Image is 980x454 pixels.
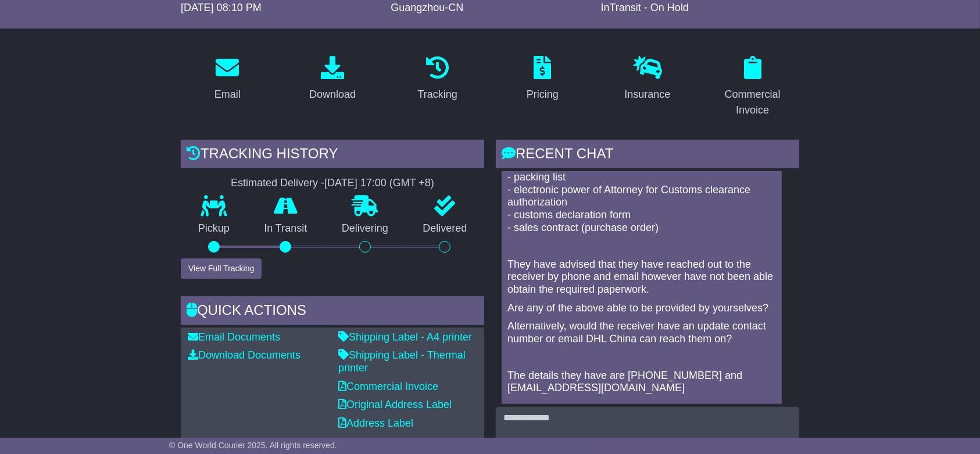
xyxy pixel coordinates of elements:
[188,331,280,343] a: Email Documents
[181,177,484,190] div: Estimated Delivery -
[624,87,670,102] div: Insurance
[507,159,776,235] p: - commercial or proforma Invoice - packing list - electronic power of Attorney for Customs cleara...
[169,441,337,450] span: © One World Courier 2025. All rights reserved.
[247,222,325,235] p: In Transit
[181,258,262,279] button: View Full Tracking
[207,52,248,107] a: Email
[601,2,689,13] span: InTransit - On Hold
[181,296,484,328] div: Quick Actions
[418,87,457,102] div: Tracking
[507,302,776,315] p: Are any of the above able to be provided by yourselves?
[302,52,363,107] a: Download
[507,370,776,395] p: The details they have are [PHONE_NUMBER] and [EMAIL_ADDRESS][DOMAIN_NAME]
[324,177,434,190] div: [DATE] 17:00 (GMT +8)
[181,2,262,13] span: [DATE] 08:10 PM
[338,331,472,343] a: Shipping Label - A4 printer
[410,52,465,107] a: Tracking
[519,52,566,107] a: Pricing
[706,52,799,122] a: Commercial Invoice
[507,320,776,345] p: Alternatively, would the receiver have an update contact number or email DHL China can reach them...
[181,222,247,235] p: Pickup
[309,87,356,102] div: Download
[713,87,792,118] div: Commercial Invoice
[188,349,301,361] a: Download Documents
[324,222,406,235] p: Delivering
[338,349,466,374] a: Shipping Label - Thermal printer
[496,140,799,171] div: RECENT CHAT
[391,2,463,13] span: Guangzhou-CN
[181,140,484,171] div: Tracking history
[617,52,678,107] a: Insurance
[214,87,241,102] div: Email
[338,399,452,410] a: Original Address Label
[338,381,438,392] a: Commercial Invoice
[507,258,776,296] p: They have advised that they have reached out to the receiver by phone and email however have not ...
[338,417,413,429] a: Address Label
[527,87,559,102] div: Pricing
[406,222,485,235] p: Delivered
